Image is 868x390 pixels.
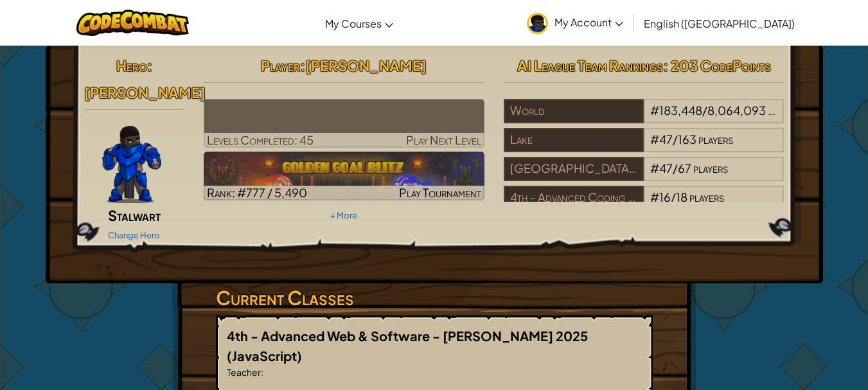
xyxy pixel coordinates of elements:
a: Lake#47/163players [504,140,784,155]
span: / [673,161,678,175]
a: + More [330,210,357,220]
div: 4th - Advanced Coding - [PERSON_NAME] 2025 [504,186,644,210]
span: / [673,132,678,146]
span: : 203 CodePoints [663,57,771,75]
a: English ([GEOGRAPHIC_DATA]) [637,6,801,40]
span: Play Next Level [406,132,481,147]
span: AI League Team Rankings [517,57,663,75]
a: Play Next Level [204,99,484,148]
a: 4th - Advanced Coding - [PERSON_NAME] 2025#16/18players [504,198,784,213]
span: My Account [554,15,623,29]
img: CodeCombat logo [76,10,189,36]
span: 4th - Advanced Web & Software - [PERSON_NAME] 2025 [227,328,588,344]
div: [GEOGRAPHIC_DATA] Conversion Charter School [504,157,644,181]
h3: Current Classes [216,283,653,312]
span: # [650,190,659,204]
span: 18 [676,190,687,204]
span: [PERSON_NAME] [305,57,427,75]
span: 16 [659,190,671,204]
span: [PERSON_NAME] [84,84,206,102]
span: 47 [659,132,673,146]
span: Hero [116,57,147,75]
a: Rank: #777 / 5,490Play Tournament [204,152,484,200]
img: Gordon-selection-pose.png [102,126,161,203]
span: : [300,57,305,75]
div: World [504,99,644,123]
span: 8,064,093 [707,103,766,118]
span: Stalwart [108,206,161,224]
span: / [671,190,676,204]
a: My Courses [319,6,400,40]
a: World#183,448/8,064,093players [504,111,784,126]
span: players [689,190,724,204]
span: Play Tournament [399,185,481,200]
span: Player [261,57,300,75]
span: 67 [678,161,691,175]
span: # [650,161,659,175]
span: Teacher [227,366,261,378]
span: # [650,132,659,146]
img: Golden Goal [204,152,484,200]
span: players [698,132,733,146]
span: 183,448 [659,103,702,118]
span: English ([GEOGRAPHIC_DATA]) [644,17,795,30]
span: : [261,366,263,378]
a: Change Hero [108,230,160,240]
span: My Courses [325,17,382,30]
span: : [147,57,152,75]
a: My Account [520,3,630,43]
div: Lake [504,128,644,152]
span: (JavaScript) [227,348,302,364]
span: 163 [678,132,696,146]
span: Rank: #777 / 5,490 [207,185,307,200]
span: 47 [659,161,673,175]
span: players [693,161,728,175]
img: avatar [527,13,548,34]
span: # [650,103,659,118]
span: / [702,103,707,118]
a: [GEOGRAPHIC_DATA] Conversion Charter School#47/67players [504,169,784,184]
span: Levels Completed: 45 [207,132,314,147]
